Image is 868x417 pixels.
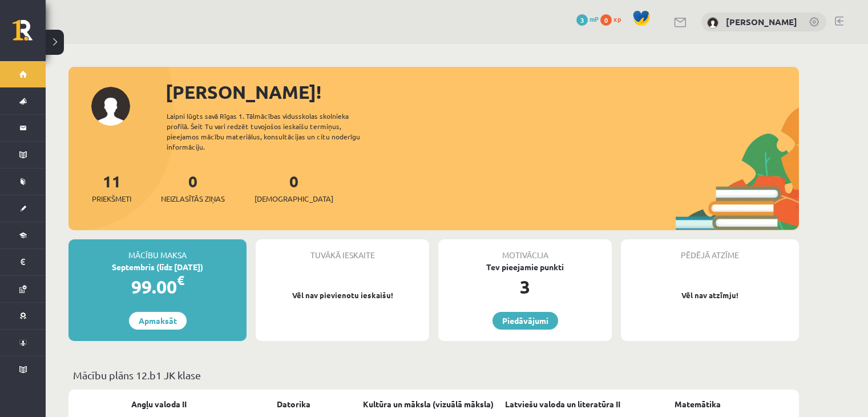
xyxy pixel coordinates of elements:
[255,171,333,205] a: 0[DEMOGRAPHIC_DATA]
[438,239,612,261] div: Motivācija
[68,261,247,273] div: Septembris (līdz [DATE])
[707,17,718,29] img: Eduards Hermanovskis
[256,239,429,261] div: Tuvākā ieskaite
[505,398,620,410] a: Latviešu valoda un literatūra II
[68,273,247,300] div: 99.00
[13,20,46,49] a: Rīgas 1. Tālmācības vidusskola
[675,398,721,410] a: Matemātika
[600,14,612,26] span: 0
[363,398,494,410] a: Kultūra un māksla (vizuālā māksla)
[576,14,599,23] a: 3 mP
[92,193,131,205] span: Priekšmeti
[167,111,380,152] div: Laipni lūgts savā Rīgas 1. Tālmācības vidusskolas skolnieka profilā. Šeit Tu vari redzēt tuvojošo...
[438,273,612,300] div: 3
[600,14,627,23] a: 0 xp
[161,171,225,205] a: 0Neizlasītās ziņas
[438,261,612,273] div: Tev pieejamie punkti
[131,398,187,410] a: Angļu valoda II
[165,78,799,106] div: [PERSON_NAME]!
[492,312,558,330] a: Piedāvājumi
[726,16,797,27] a: [PERSON_NAME]
[129,312,187,330] a: Apmaksāt
[590,14,599,23] span: mP
[261,290,423,301] p: Vēl nav pievienotu ieskaišu!
[177,272,184,288] span: €
[277,398,310,410] a: Datorika
[73,367,794,383] p: Mācību plāns 12.b1 JK klase
[627,290,793,301] p: Vēl nav atzīmju!
[68,239,247,261] div: Mācību maksa
[92,171,131,205] a: 11Priekšmeti
[161,193,225,205] span: Neizlasītās ziņas
[255,193,333,205] span: [DEMOGRAPHIC_DATA]
[576,14,588,26] span: 3
[621,239,799,261] div: Pēdējā atzīme
[613,14,621,23] span: xp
